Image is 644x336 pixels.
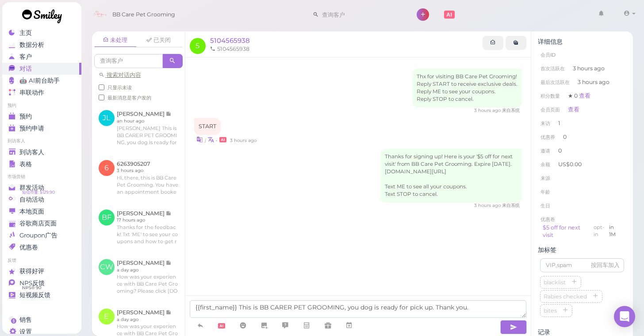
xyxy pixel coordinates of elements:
[19,89,44,96] span: 串联动作
[19,29,32,37] span: 主页
[412,69,522,107] div: Thx for visiting BB Care Pet Grooming! Reply START to receive exclusive deals. Reply ME to see yo...
[540,216,555,222] span: 优惠卷
[542,293,589,300] span: Rabies checked
[538,144,626,158] li: 0
[543,224,580,239] a: $5 off for next visit
[2,122,81,134] a: 预约申请
[22,189,55,196] span: 短信币量: $129.90
[19,41,44,49] span: 数据分析
[2,39,81,51] a: 数据分析
[2,314,81,326] a: 销售
[138,34,180,47] a: 已关闭
[208,45,252,53] li: 5104565938
[2,146,81,158] a: 到访客人
[2,138,81,144] li: 到访客人
[380,149,522,202] div: Thanks for signing up! Here is your '$5 off for next visit' from BB Care Pet Grooming. Expire [DA...
[99,72,141,78] a: 搜索对话内容
[540,189,550,195] span: 年龄
[19,160,32,168] span: 表格
[2,51,81,63] a: 客户
[474,107,502,113] span: 09/11/2025 10:04am
[573,65,605,73] span: 3 hours ago
[540,107,560,113] span: 会员页面
[319,8,405,22] input: 查询客户
[2,241,81,253] a: 优惠卷
[568,106,579,113] a: 查看
[19,316,32,324] span: 销售
[474,202,502,208] span: 09/11/2025 10:15am
[230,137,257,143] span: 09/11/2025 10:15am
[540,202,550,209] span: 生日
[2,63,81,75] a: 对话
[540,93,560,99] span: 积分数量
[19,328,32,336] span: 设置
[538,130,626,144] li: 0
[502,107,520,113] span: 来自系统
[609,224,622,240] div: 到期于2025-10-11 11:59pm
[210,36,250,45] a: 5104565938
[538,116,626,130] li: 1
[194,135,522,144] div: •
[2,289,81,301] a: 短视频反馈
[594,224,609,240] div: opt-in
[19,244,38,251] span: 优惠卷
[19,77,60,84] span: 🤖 AI前台助手
[2,174,81,180] li: 市场营销
[99,84,104,90] input: 只显示未读
[540,79,570,85] span: 最后次活跃在
[2,257,81,263] li: 反馈
[2,194,81,206] a: 自动活动
[542,279,567,286] span: blacklist
[19,149,44,156] span: 到访客人
[19,53,32,61] span: 客户
[2,277,81,289] a: NPS反馈 NPS® 90
[538,328,626,336] div: 记录
[540,148,550,154] span: 邀请
[190,38,206,54] span: 5
[540,258,624,272] input: VIP,spam
[2,229,81,241] a: Groupon广告
[19,184,44,191] span: 群发活动
[194,118,221,135] div: START
[2,218,81,229] a: 谷歌商店页面
[19,125,44,132] span: 预约申请
[2,265,81,277] a: 获得好评
[107,84,132,91] span: 只显示未读
[19,291,50,299] span: 短视频反馈
[591,261,620,269] div: 按回车加入
[19,65,32,73] span: 对话
[2,27,81,39] a: 主页
[540,161,552,168] span: 余额
[542,307,559,314] span: bites
[2,158,81,170] a: 表格
[19,279,45,287] span: NPS反馈
[19,267,44,275] span: 获得好评
[94,34,137,47] a: 未处理
[99,95,104,100] input: 最新消息是客户发的
[579,92,590,99] a: 查看
[19,232,57,239] span: Groupon广告
[2,103,81,109] li: 预约
[19,113,32,120] span: 预约
[558,161,582,168] span: US$0.00
[540,134,555,140] span: 优惠券
[614,306,635,327] div: Open Intercom Messenger
[2,75,81,87] a: 🤖 AI前台助手
[578,78,609,86] span: 3 hours ago
[540,175,550,181] span: 来源
[19,196,44,203] span: 自动活动
[540,120,550,126] span: 来访
[540,52,556,58] span: 会员ID
[538,246,626,254] div: 加标签
[107,95,151,101] span: 最新消息是客户发的
[2,206,81,218] a: 本地页面
[205,137,206,143] i: |
[2,182,81,194] a: 群发活动 短信币量: $129.90
[2,111,81,122] a: 预约
[94,54,163,68] input: 查询客户
[538,38,626,46] div: 详细信息
[568,92,590,99] span: ★ 0
[502,202,520,208] span: 来自系统
[22,284,41,291] span: NPS® 90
